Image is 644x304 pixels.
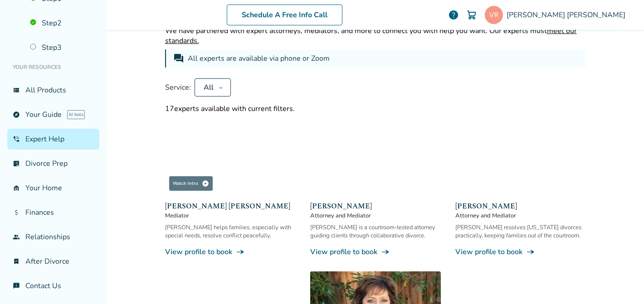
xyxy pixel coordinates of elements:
[310,201,441,212] span: [PERSON_NAME]
[7,80,99,101] a: view_listAll Products
[13,258,20,265] span: bookmark_check
[7,275,99,296] a: chat_infoContact Us
[13,282,20,290] span: chat_info
[310,247,441,257] a: View profile to bookline_end_arrow_notch
[236,247,245,256] span: line_end_arrow_notch
[485,6,503,24] img: hmbvickyregan@gmail.com
[13,233,20,241] span: group
[7,178,99,198] a: garage_homeYour Home
[455,121,586,194] img: Anne Mania
[7,153,99,174] a: list_alt_checkDivorce Prep
[67,110,85,119] span: AI beta
[202,82,215,92] div: All
[202,180,209,187] span: play_circle
[24,13,99,34] a: Step2
[455,201,586,212] span: [PERSON_NAME]
[455,223,586,240] div: [PERSON_NAME] resolves [US_STATE] divorces practically, keeping families out of the courtroom.
[188,53,332,64] div: All experts are available via phone or Zoom
[165,212,296,220] span: Mediator
[165,26,586,46] p: We have partnered with expert attorneys, mediators, and more to connect you with help you want. O...
[165,82,191,92] span: Service:
[165,26,577,46] span: meet our standards.
[526,247,535,256] span: line_end_arrow_notch
[310,212,441,220] span: Attorney and Mediator
[466,10,477,20] img: Cart
[455,247,586,257] a: View profile to bookline_end_arrow_notch
[7,251,99,272] a: bookmark_checkAfter Divorce
[7,227,99,247] a: groupRelationships
[310,121,441,194] img: Neil Forester
[165,201,296,212] span: [PERSON_NAME] [PERSON_NAME]
[195,78,231,97] button: All
[13,209,20,216] span: attach_money
[165,223,296,240] div: [PERSON_NAME] helps families, especially with special needs, resolve conflict peacefully.
[13,135,20,143] span: phone_in_talk
[7,129,99,150] a: phone_in_talkExpert Help
[13,87,20,94] span: view_list
[455,212,586,220] span: Attorney and Mediator
[165,104,586,114] div: 17 experts available with current filters.
[165,247,296,257] a: View profile to bookline_end_arrow_notch
[7,104,99,125] a: exploreYour GuideAI beta
[227,5,342,25] a: Schedule A Free Info Call
[24,37,99,58] a: Step3
[13,160,20,167] span: list_alt_check
[448,10,459,20] a: help
[507,10,629,20] span: [PERSON_NAME] [PERSON_NAME]
[7,58,99,76] li: Your Resources
[7,202,99,223] a: attach_moneyFinances
[173,53,184,64] span: forum
[381,247,390,256] span: line_end_arrow_notch
[599,261,644,304] iframe: Chat Widget
[165,121,296,194] img: Claudia Brown Coulter
[13,184,20,192] span: garage_home
[13,111,20,118] span: explore
[169,176,213,191] div: Watch Intro
[310,223,441,240] div: [PERSON_NAME] is a courtroom-tested attorney guiding clients through collaborative divorce.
